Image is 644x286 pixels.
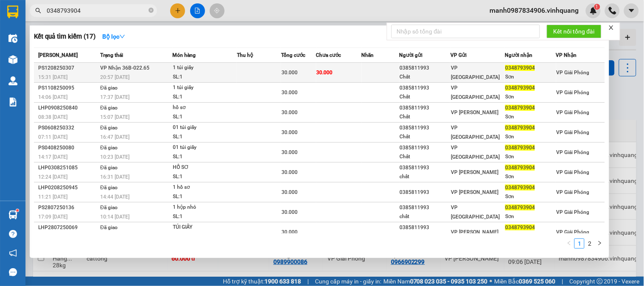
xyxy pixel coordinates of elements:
span: 0348793904 [505,145,535,151]
div: SL: 1 [173,73,236,82]
span: VP Nhận 36B-022.65 [100,65,149,71]
span: 16:47 [DATE] [100,134,129,140]
div: SL: 1 [173,112,236,122]
span: VP Giải Phóng [557,90,590,95]
span: close [608,25,614,31]
div: PS0408250080 [38,143,98,152]
span: Chưa cước [316,52,341,58]
div: 0385811993 [400,143,450,152]
span: VP [GEOGRAPHIC_DATA] [451,125,500,140]
div: Sơn [505,132,556,141]
div: Sơn [505,112,556,121]
div: SL: 1 [173,232,236,241]
div: 1 túi giấy [173,63,236,73]
span: 16:31 [DATE] [100,174,129,180]
strong: PHIẾU GỬI HÀNG [90,18,159,27]
span: 30.000 [281,169,298,175]
img: warehouse-icon [8,34,17,43]
div: LHP2807250069 [38,223,98,232]
span: 0348793904 [505,65,535,71]
div: Chất [400,112,450,121]
div: LHP0908250840 [38,104,98,112]
li: Next Page [595,238,605,249]
span: Đã giao [100,165,118,171]
div: 0385811993 [400,64,450,73]
span: 15:07 [DATE] [100,114,129,120]
div: Sơn [505,192,556,201]
span: Nhãn [362,52,374,58]
span: VP [PERSON_NAME] [451,109,498,115]
input: Nhập số tổng đài [391,25,540,38]
h3: Kết quả tìm kiếm ( 17 ) [34,32,96,41]
div: 0385811993 [400,203,450,212]
span: VP Nhận [556,52,577,58]
span: question-circle [9,230,17,238]
div: hồ sơ [173,103,236,112]
span: Thu hộ [237,52,253,58]
div: 0385811993 [400,188,450,197]
span: Người nhận [505,52,532,58]
span: [PERSON_NAME] [38,52,78,58]
span: Người gửi [399,52,423,58]
div: HỒ SƠ [173,163,236,172]
img: warehouse-icon [8,76,17,85]
div: 01 túi giấy [173,143,236,152]
div: Chất [400,93,450,101]
div: SL: 1 [173,152,236,162]
span: VP [GEOGRAPHIC_DATA] [451,65,500,80]
button: right [595,238,605,249]
span: 0348793904 [505,125,535,131]
a: 2 [585,239,594,248]
span: 12:24 [DATE] [38,174,67,180]
button: Bộ lọcdown [96,30,132,43]
span: 10:23 [DATE] [100,154,129,160]
span: Đã giao [100,145,118,151]
span: 30.000 [317,70,333,76]
strong: : [DOMAIN_NAME] [87,37,162,45]
span: Món hàng [172,52,196,58]
span: 08:38 [DATE] [38,114,67,120]
li: Previous Page [564,238,574,249]
span: 0348793904 [505,205,535,210]
span: VP Giải Phóng [557,129,590,135]
img: warehouse-icon [8,210,17,219]
div: LHP0208250945 [38,183,98,192]
div: PS1208250307 [38,64,98,73]
button: Kết nối tổng đài [547,25,602,38]
div: SL: 1 [173,132,236,142]
img: solution-icon [8,98,17,107]
span: 30.000 [281,209,298,215]
span: VP Giải Phóng [557,70,590,76]
span: 30.000 [281,70,298,76]
img: logo-vxr [7,6,18,18]
span: VP [PERSON_NAME] [451,229,498,235]
span: Đã giao [100,125,118,131]
a: 1 [575,239,584,248]
span: VP Giải Phóng [557,189,590,195]
div: 0385811993 [400,163,450,172]
div: 0385811993 [400,104,450,112]
div: Sơn [505,152,556,161]
li: 2 [585,238,595,249]
span: notification [9,249,17,257]
span: close-circle [149,7,154,15]
div: SL: 1 [173,192,236,202]
span: Đã giao [100,105,118,111]
div: 1 hộp nhỏ [173,203,236,212]
span: 30.000 [281,189,298,195]
span: 14:06 [DATE] [38,94,67,100]
span: VP Giải Phóng [557,229,590,235]
div: PS2807250136 [38,203,98,212]
sup: 1 [16,209,19,212]
div: Chất [400,152,450,161]
span: VP Giải Phóng [557,149,590,155]
span: VP [GEOGRAPHIC_DATA] [451,145,500,160]
span: 20:57 [DATE] [100,74,129,80]
span: close-circle [149,8,154,13]
span: 10:14 [DATE] [100,214,129,220]
span: VP Giải Phóng [557,109,590,115]
span: VP [GEOGRAPHIC_DATA] [451,85,500,100]
strong: Bộ lọc [102,33,125,40]
span: VP [GEOGRAPHIC_DATA] [451,205,500,220]
div: PS0608250332 [38,123,98,132]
